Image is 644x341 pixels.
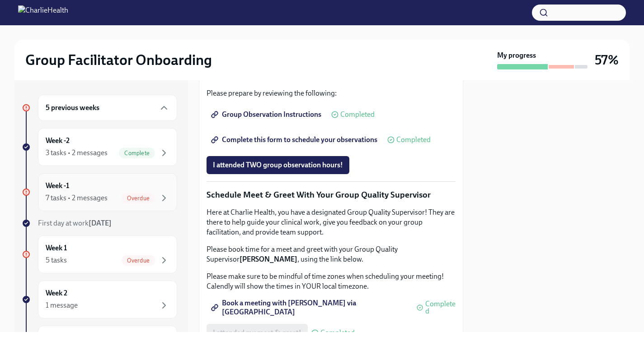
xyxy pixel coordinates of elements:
[340,111,375,118] span: Completed
[22,173,177,211] a: Week -17 tasks • 2 messagesOverdue
[207,189,456,201] p: Schedule Meet & Greet With Your Group Quality Supervisor
[38,95,177,121] div: 5 previous weeks
[207,88,456,98] p: Please prepare by reviewing the following:
[46,288,67,298] h6: Week 2
[425,300,456,315] span: Completed
[46,181,69,191] h6: Week -1
[22,218,177,228] a: First day at work[DATE]
[207,244,456,264] p: Please book time for a meet and greet with your Group Quality Supervisor , using the link below.
[46,300,78,310] div: 1 message
[122,195,155,202] span: Overdue
[46,255,67,265] div: 5 tasks
[213,110,321,119] span: Group Observation Instructions
[207,299,413,317] a: Book a meeting with [PERSON_NAME] via [GEOGRAPHIC_DATA]
[122,257,155,264] span: Overdue
[119,150,155,157] span: Complete
[320,329,355,336] span: Completed
[89,219,112,227] strong: [DATE]
[22,128,177,166] a: Week -23 tasks • 2 messagesComplete
[396,136,431,143] span: Completed
[38,219,112,227] span: First day at work
[595,52,619,68] h3: 57%
[207,156,349,174] button: I attended TWO group observation hours!
[240,255,297,263] strong: [PERSON_NAME]
[207,106,328,124] a: Group Observation Instructions
[46,193,108,203] div: 7 tasks • 2 messages
[46,136,70,146] h6: Week -2
[46,103,99,113] h6: 5 previous weeks
[22,235,177,273] a: Week 15 tasksOverdue
[46,243,67,253] h6: Week 1
[18,5,68,20] img: CharlieHealth
[207,131,384,149] a: Complete this form to schedule your observations
[213,161,343,170] span: I attended TWO group observation hours!
[207,272,456,291] p: Please make sure to be mindful of time zones when scheduling your meeting! Calendly will show the...
[497,51,536,60] strong: My progress
[46,148,108,158] div: 3 tasks • 2 messages
[213,303,407,312] span: Book a meeting with [PERSON_NAME] via [GEOGRAPHIC_DATA]
[213,135,377,144] span: Complete this form to schedule your observations
[207,207,456,237] p: Here at Charlie Health, you have a designated Group Quality Supervisor! They are there to help gu...
[25,51,212,69] h2: Group Facilitator Onboarding
[22,281,177,318] a: Week 21 message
